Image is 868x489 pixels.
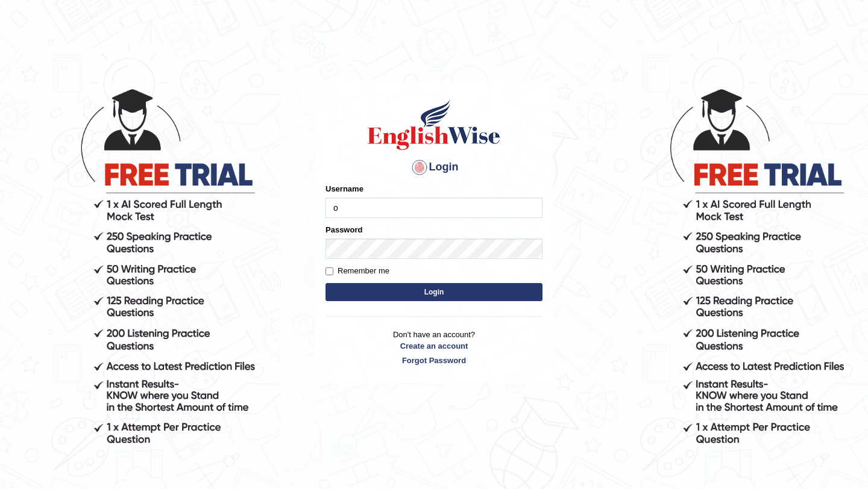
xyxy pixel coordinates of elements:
[325,158,542,177] h4: Login
[325,183,363,195] label: Username
[325,267,333,275] input: Remember me
[325,329,542,366] p: Don't have an account?
[325,283,542,301] button: Login
[325,224,362,235] label: Password
[325,340,542,352] a: Create an account
[325,265,389,277] label: Remember me
[365,98,503,152] img: Logo of English Wise sign in for intelligent practice with AI
[325,355,542,366] a: Forgot Password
